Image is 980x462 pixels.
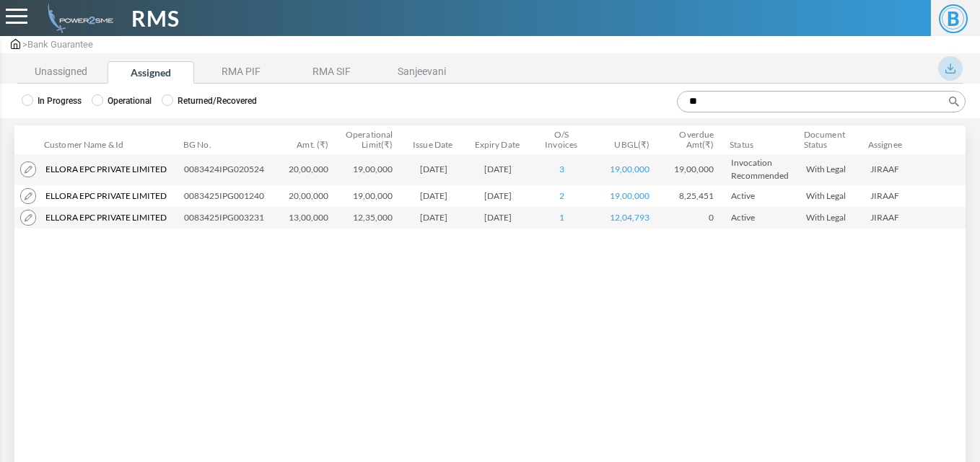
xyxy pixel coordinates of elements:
[131,2,180,35] span: RMS
[20,188,36,204] img: modify.png
[661,154,725,185] td: 19,00,000
[179,125,276,154] th: BG No.: activate to sort column ascending
[45,211,167,224] span: Ellora Epc Private Limited
[340,207,404,228] td: 12,35,000
[404,154,468,185] td: [DATE]
[276,185,340,207] td: 20,00,000
[404,125,468,154] th: Issue Date: activate to sort column ascending
[42,4,113,33] img: admin
[276,207,340,228] td: 13,00,000
[672,91,966,112] label: Search:
[45,190,167,203] span: Ellora Epc Private Limited
[11,39,20,49] img: admin
[661,125,725,154] th: Overdue Amt(₹): activate to sort column ascending
[178,154,276,185] td: 0083424IPG020524
[559,190,564,201] a: 2
[404,185,468,207] td: [DATE]
[559,212,564,223] a: 1
[27,39,93,50] span: Bank Guarantee
[597,125,661,154] th: UBGL(₹): activate to sort column ascending
[468,185,533,207] td: [DATE]
[45,163,167,176] span: Ellora Epc Private Limited
[610,212,649,223] a: 12,04,793
[800,154,865,185] td: With Legal
[20,210,36,226] img: modify.png
[725,125,800,154] th: Status: activate to sort column ascending
[404,207,468,228] td: [DATE]
[468,154,533,185] td: [DATE]
[945,63,955,74] img: download_blue.svg
[468,207,533,228] td: [DATE]
[288,61,375,84] li: RMA SIF
[378,61,465,84] li: Sanjeevani
[20,161,36,177] img: modify.png
[92,94,152,107] label: Operational
[162,94,257,107] label: Returned/Recovered
[725,154,800,185] td: Invocation Recommended
[800,207,865,228] td: With Legal
[40,125,179,154] th: Customer Name &amp; Id: activate to sort column ascending
[468,125,533,154] th: Expiry Date: activate to sort column ascending
[22,94,82,107] label: In Progress
[340,125,404,154] th: Operational Limit(₹): activate to sort column ascending
[178,207,276,228] td: 0083425IPG003231
[610,164,649,174] a: 19,00,000
[340,185,404,207] td: 19,00,000
[677,91,966,112] input: Search:
[610,190,649,201] a: 19,00,000
[533,125,597,154] th: O/S Invoices: activate to sort column ascending
[276,125,340,154] th: Amt. (₹): activate to sort column ascending
[661,185,725,207] td: 8,25,451
[725,185,800,207] td: Active
[108,61,194,84] li: Assigned
[559,164,564,174] a: 3
[725,207,800,228] td: Active
[939,4,968,33] span: B
[800,125,864,154] th: Document Status: activate to sort column ascending
[276,154,340,185] td: 20,00,000
[17,61,104,84] li: Unassigned
[198,61,284,84] li: RMA PIF
[178,185,276,207] td: 0083425IPG001240
[661,207,725,228] td: 0
[14,125,40,154] th: &nbsp;: activate to sort column descending
[340,154,404,185] td: 19,00,000
[800,185,865,207] td: With Legal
